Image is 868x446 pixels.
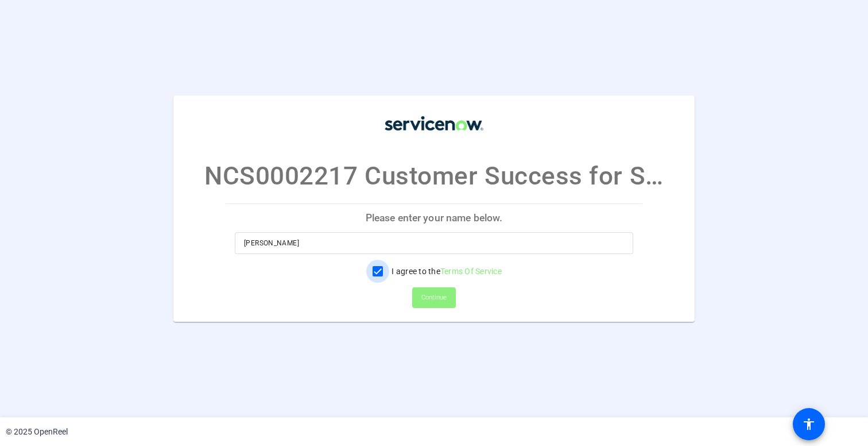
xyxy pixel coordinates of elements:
p: Please enter your name below. [226,205,642,232]
p: NCS0002217 Customer Success for Sales Video Series [204,157,664,195]
a: Terms Of Service [440,267,502,276]
input: Enter your name [244,236,624,250]
mat-icon: accessibility [802,417,816,431]
button: Continue [412,287,456,308]
span: Continue [421,289,447,306]
label: I agree to the [389,266,502,277]
div: © 2025 OpenReel [6,426,68,438]
img: company-logo [377,107,491,140]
